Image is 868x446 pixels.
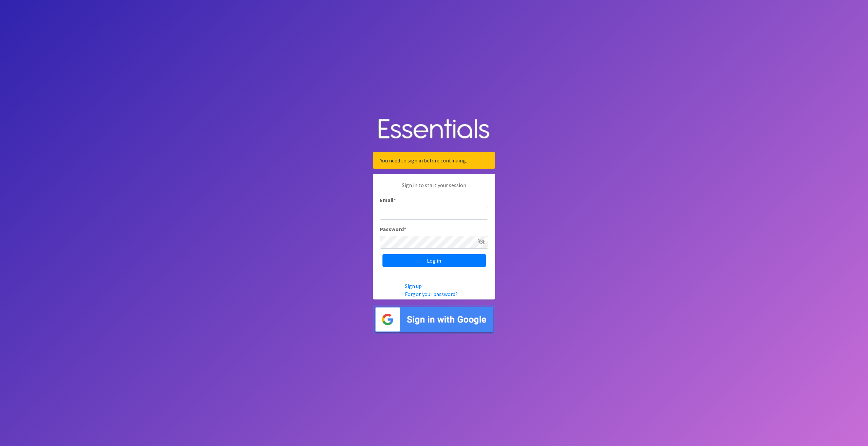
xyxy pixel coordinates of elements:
p: Sign in to start your session [380,181,488,196]
a: Sign up [405,283,422,289]
img: Human Essentials [373,112,495,147]
abbr: required [394,197,396,203]
img: Sign in with Google [373,305,495,334]
label: Email [380,196,396,204]
label: Password [380,225,406,233]
abbr: required [404,226,406,232]
a: Forgot your password? [405,291,458,297]
input: Log in [382,254,486,267]
div: You need to sign in before continuing. [373,152,495,169]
